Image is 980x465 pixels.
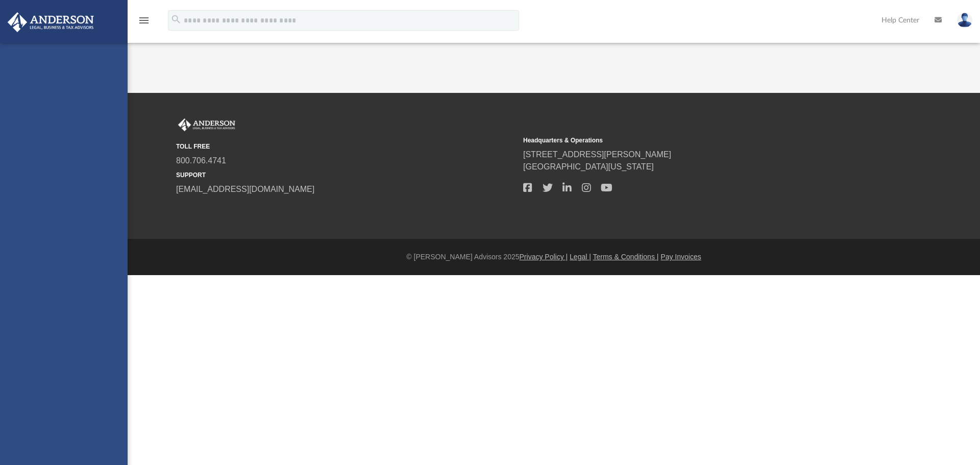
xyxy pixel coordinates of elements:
a: Legal | [570,253,591,261]
div: © [PERSON_NAME] Advisors 2025 [128,252,980,262]
img: User Pic [957,13,972,28]
a: menu [138,19,150,27]
a: Privacy Policy | [520,253,568,261]
a: [STREET_ADDRESS][PERSON_NAME] [523,150,671,159]
a: [GEOGRAPHIC_DATA][US_STATE] [523,162,654,171]
a: Pay Invoices [660,253,701,261]
small: SUPPORT [176,170,516,180]
small: Headquarters & Operations [523,136,863,145]
img: Anderson Advisors Platinum Portal [5,12,97,32]
a: [EMAIL_ADDRESS][DOMAIN_NAME] [176,185,314,193]
a: Terms & Conditions | [593,253,659,261]
i: menu [138,14,150,27]
i: search [170,14,182,25]
small: TOLL FREE [176,142,516,151]
a: 800.706.4741 [176,156,226,165]
img: Anderson Advisors Platinum Portal [176,118,237,132]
